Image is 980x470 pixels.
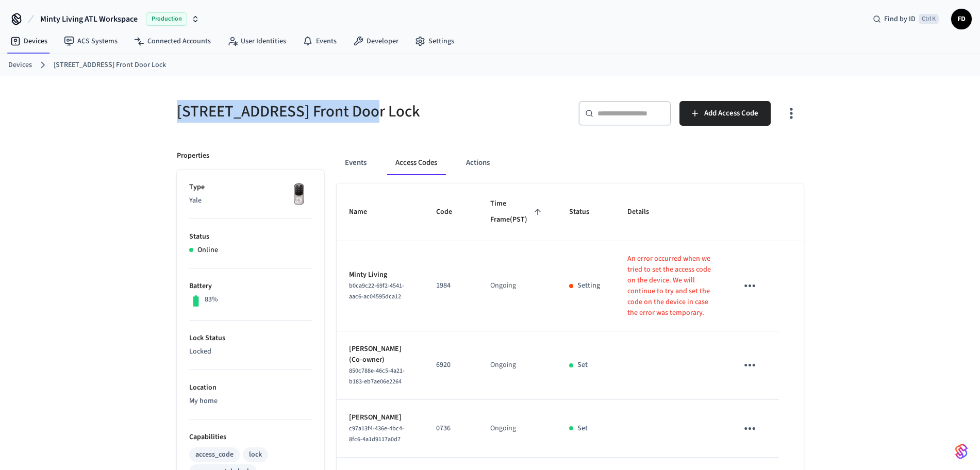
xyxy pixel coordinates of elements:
span: Ctrl K [919,14,939,24]
p: Set [577,423,588,434]
h5: [STREET_ADDRESS] Front Door Lock [177,101,484,122]
img: SeamLogoGradient.69752ec5.svg [955,443,968,460]
a: Connected Accounts [126,32,219,51]
p: [PERSON_NAME] [349,412,412,423]
div: lock [249,449,262,460]
p: Battery [189,281,312,292]
p: Yale [189,195,312,206]
p: 1984 [436,280,466,291]
p: Minty Living [349,270,412,280]
button: Events [337,150,375,175]
p: Online [197,245,218,256]
p: [PERSON_NAME] (Co-owner) [349,344,412,365]
td: Ongoing [478,331,556,400]
p: An error occurred when we tried to set the access code on the device. We will continue to try and... [627,254,713,318]
a: [STREET_ADDRESS] Front Door Lock [54,60,166,71]
a: Devices [8,60,32,71]
p: Status [189,231,312,242]
p: My home [189,396,312,407]
span: Production [146,12,187,26]
a: Events [294,32,345,51]
p: Capabilities [189,432,312,443]
span: FD [952,10,971,28]
p: 6920 [436,360,466,371]
p: Type [189,182,312,193]
span: 850c788e-46c5-4a21-b183-eb7ae06e2264 [349,366,405,386]
a: ACS Systems [56,32,126,51]
p: Location [189,382,312,393]
button: Add Access Code [679,101,771,126]
p: Lock Status [189,333,312,344]
button: Actions [458,150,498,175]
a: Devices [2,32,56,51]
div: Find by IDCtrl K [865,10,947,28]
p: Properties [177,150,209,161]
span: Add Access Code [704,107,758,120]
span: b0ca9c22-69f2-4541-aac6-ac04595dca12 [349,281,404,301]
td: Ongoing [478,241,556,331]
img: Yale Assure Touchscreen Wifi Smart Lock, Satin Nickel, Front [286,182,312,208]
button: Access Codes [387,150,445,175]
span: Details [627,204,662,220]
span: Name [349,204,380,220]
a: Settings [407,32,462,51]
div: ant example [337,150,804,175]
a: User Identities [219,32,294,51]
p: Set [577,360,588,371]
div: access_code [195,449,234,460]
span: Time Frame(PST) [490,196,544,228]
td: Ongoing [478,400,556,458]
span: Find by ID [884,14,916,24]
button: FD [951,9,972,29]
p: 0736 [436,423,466,434]
a: Developer [345,32,407,51]
p: Locked [189,346,312,357]
p: Setting [577,280,600,291]
span: Status [569,204,603,220]
p: 83% [205,294,218,305]
span: c97a13f4-436e-4bc4-8fc6-4a1d9117a0d7 [349,424,404,444]
span: Code [436,204,466,220]
span: Minty Living ATL Workspace [40,13,138,25]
